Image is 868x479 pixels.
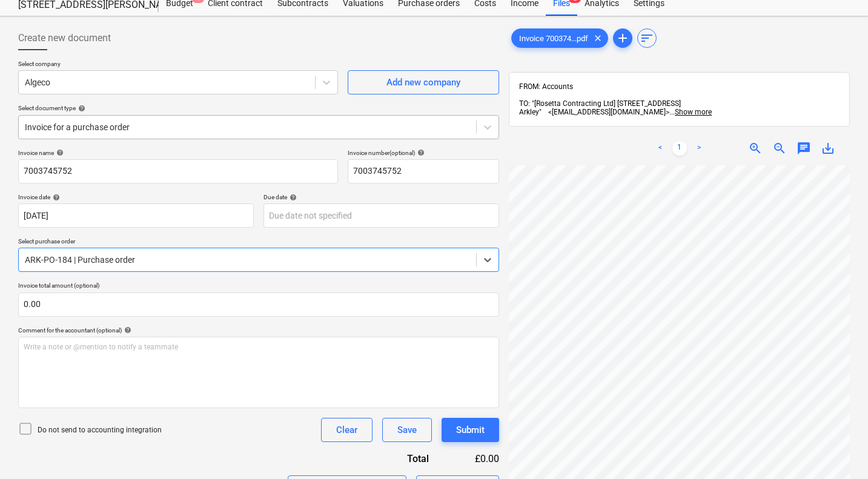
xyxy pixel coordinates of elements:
[519,99,681,108] span: TO: "[Rosetta Contracting Ltd] [STREET_ADDRESS]
[336,422,357,438] div: Clear
[669,108,712,116] span: ...
[653,141,668,156] a: Previous page
[397,422,417,438] div: Save
[348,70,499,94] button: Add new company
[386,74,460,90] div: Add new company
[18,60,338,70] p: Select company
[748,141,763,156] span: zoom_in
[18,292,499,317] input: Invoice total amount (optional)
[54,149,64,156] span: help
[797,141,811,156] span: chat
[511,28,608,48] div: Invoice 700374...pdf
[342,452,448,466] div: Total
[615,31,630,45] span: add
[442,418,499,442] button: Submit
[415,149,425,156] span: help
[263,203,499,228] input: Due date not specified
[321,418,373,442] button: Clear
[382,418,432,442] button: Save
[821,141,835,156] span: save_alt
[519,82,573,91] span: FROM: Accounts
[772,141,787,156] span: zoom_out
[348,159,499,183] input: Invoice number
[76,105,85,112] span: help
[18,159,338,183] input: Invoice name
[448,452,499,466] div: £0.00
[519,108,669,116] span: Arkley" <[EMAIL_ADDRESS][DOMAIN_NAME]>
[50,194,60,201] span: help
[287,194,297,201] span: help
[122,326,131,334] span: help
[512,34,595,43] span: Invoice 700374...pdf
[807,421,868,479] iframe: Chat Widget
[18,326,499,334] div: Comment for the accountant (optional)
[692,141,706,156] a: Next page
[18,282,499,292] p: Invoice total amount (optional)
[675,108,712,116] span: Show more
[38,425,162,435] p: Do not send to accounting integration
[18,237,499,248] p: Select purchase order
[18,203,254,228] input: Invoice date not specified
[591,31,605,45] span: clear
[640,31,654,45] span: sort
[348,149,499,157] div: Invoice number (optional)
[18,104,499,112] div: Select document type
[18,193,254,201] div: Invoice date
[18,31,111,45] span: Create new document
[18,149,338,157] div: Invoice name
[456,422,485,438] div: Submit
[263,193,499,201] div: Due date
[672,141,687,156] a: Page 1 is your current page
